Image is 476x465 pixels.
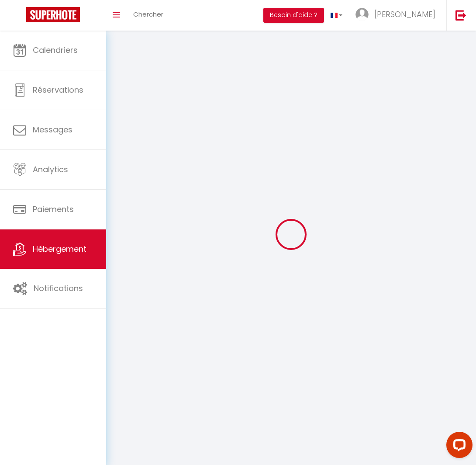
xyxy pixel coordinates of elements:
[439,428,476,465] iframe: LiveChat chat widget
[374,9,435,20] span: [PERSON_NAME]
[133,10,163,19] span: Chercher
[33,45,78,56] span: Calendriers
[455,10,466,21] img: logout
[33,164,68,175] span: Analytics
[26,7,80,22] img: Super Booking
[33,243,86,254] span: Hébergement
[33,124,72,135] span: Messages
[355,8,369,21] img: ...
[33,84,83,95] span: Réservations
[263,8,324,23] button: Besoin d'aide ?
[33,204,74,215] span: Paiements
[34,283,83,294] span: Notifications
